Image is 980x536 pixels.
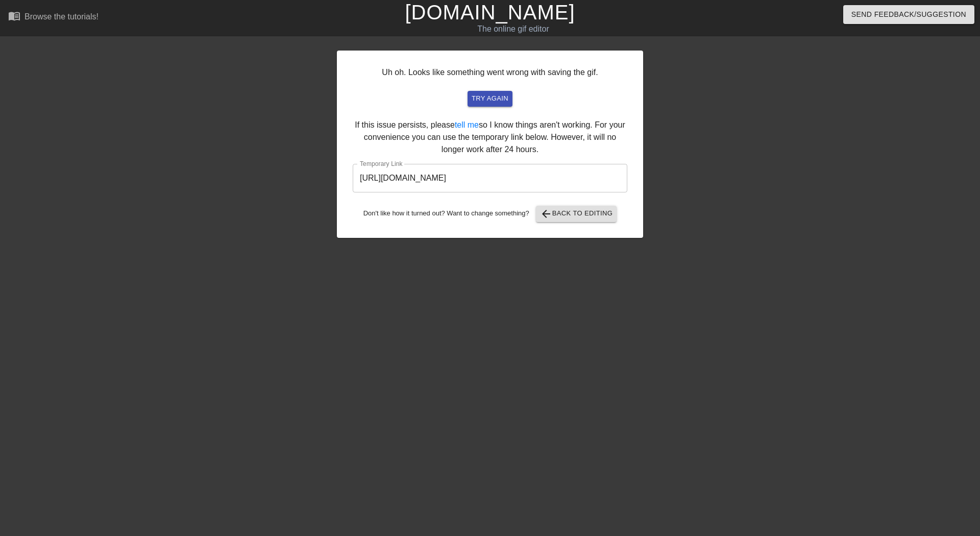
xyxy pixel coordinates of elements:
div: Don't like how it turned out? Want to change something? [353,206,627,222]
span: arrow_back [540,208,552,220]
a: [DOMAIN_NAME] [405,1,575,23]
span: try again [472,93,508,105]
span: Back to Editing [540,208,613,220]
div: Browse the tutorials! [24,12,99,21]
span: menu_book [8,10,20,22]
a: tell me [455,120,479,129]
a: Browse the tutorials! [8,10,99,26]
div: Uh oh. Looks like something went wrong with saving the gif. If this issue persists, please so I k... [337,51,643,238]
input: bare [353,164,627,192]
span: Send Feedback/Suggestion [851,8,966,21]
button: Send Feedback/Suggestion [843,5,974,24]
button: try again [468,91,512,107]
button: Back to Editing [536,206,617,222]
div: The online gif editor [332,23,695,35]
